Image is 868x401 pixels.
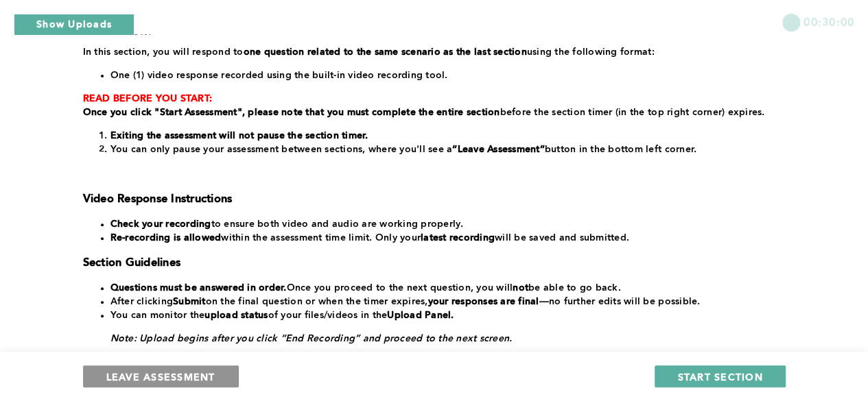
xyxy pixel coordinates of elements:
h3: Video Response Instructions [83,193,780,206]
li: within the assessment time limit. Only your will be saved and submitted. [110,231,780,245]
strong: READ BEFORE YOU START: [83,94,213,104]
span: START SECTION [677,370,762,383]
span: using the following format: [527,47,655,57]
button: START SECTION [655,365,785,387]
span: One (1) video response recorded using the built-in video recording tool. [110,71,448,80]
strong: Upload Panel. [387,311,454,320]
button: LEAVE ASSESSMENT [83,365,239,387]
strong: your responses are final [428,297,539,306]
span: 00:30:00 [804,14,854,29]
strong: not [513,283,528,293]
h3: Section Guidelines [83,256,780,270]
strong: Questions must be answered in order. [110,283,287,293]
strong: Exiting the assessment will not pause the section timer. [110,131,368,141]
li: to ensure both video and audio are working properly. [110,217,780,231]
strong: Re-recording is allowed [110,233,222,243]
li: Once you proceed to the next question, you will be able to go back. [110,281,780,295]
span: In this section, you will respond to [83,47,244,57]
em: Note: Upload begins after you click “End Recording” and proceed to the next screen. [110,334,513,343]
li: You can only pause your assessment between sections, where you'll see a button in the bottom left... [110,143,780,156]
button: Show Uploads [14,14,134,36]
strong: Check your recording [110,219,211,229]
strong: Submit [173,297,206,306]
strong: latest recording [421,233,495,243]
strong: one question related to the same scenario as the last section [244,47,527,57]
strong: upload status [204,311,268,320]
strong: Once you click "Start Assessment", please note that you must complete the entire section [83,108,500,117]
li: You can monitor the of your files/videos in the [110,308,780,322]
strong: “Leave Assessment” [452,145,545,154]
span: LEAVE ASSESSMENT [106,370,215,383]
li: After clicking on the final question or when the timer expires, —no further edits will be possible. [110,295,780,308]
p: before the section timer (in the top right corner) expires. [83,106,780,119]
